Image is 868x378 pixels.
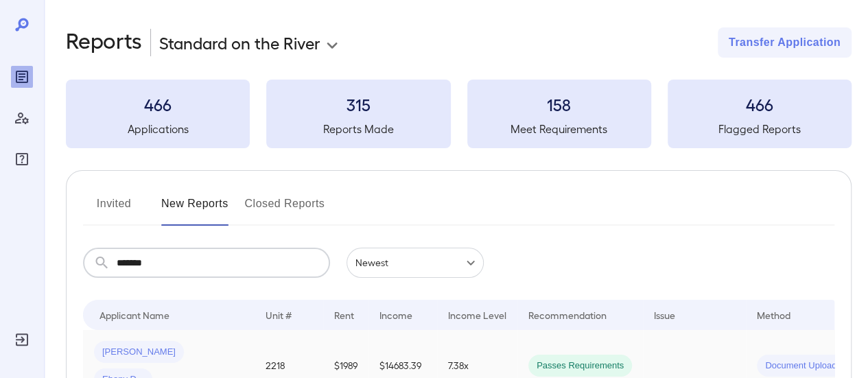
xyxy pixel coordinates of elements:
h3: 158 [467,93,651,115]
button: New Reports [161,193,228,226]
div: Income Level [448,307,506,323]
h5: Meet Requirements [467,121,651,137]
h2: Reports [66,27,142,58]
button: Closed Reports [245,193,325,226]
div: Method [757,307,790,323]
p: Standard on the River [159,32,320,54]
span: Passes Requirements [528,359,632,373]
div: Manage Users [11,107,33,129]
button: Invited [83,193,145,226]
div: Issue [654,307,676,323]
div: FAQ [11,148,33,170]
div: Income [379,307,412,323]
h5: Applications [66,121,250,137]
span: [PERSON_NAME] [94,346,184,359]
h3: 315 [266,93,450,115]
h5: Flagged Reports [668,121,852,137]
div: Unit # [266,307,292,323]
h3: 466 [66,93,250,115]
span: Document Upload [757,359,845,373]
div: Reports [11,66,33,88]
summary: 466Applications315Reports Made158Meet Requirements466Flagged Reports [66,80,852,148]
div: Applicant Name [99,307,169,323]
h5: Reports Made [266,121,450,137]
button: Transfer Application [718,27,852,58]
div: Newest [347,248,484,278]
div: Log Out [11,329,33,351]
h3: 466 [668,93,852,115]
div: Recommendation [528,307,607,323]
div: Rent [334,307,356,323]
